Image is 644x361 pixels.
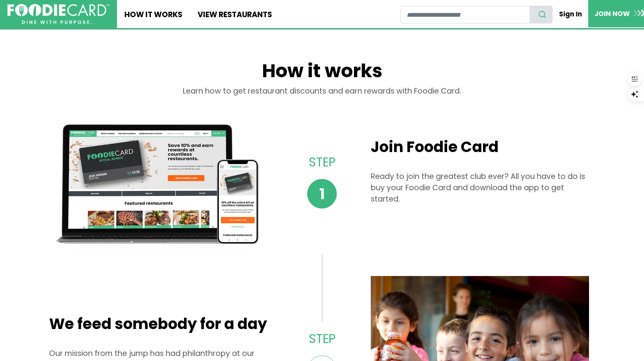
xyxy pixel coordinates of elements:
[49,315,267,333] h2: We feed somebody for a day
[49,60,595,86] h1: How it works
[371,171,589,205] p: Ready to join the greatest club ever? All you have to do is buy your Foodie Card and download the...
[307,179,337,209] span: 1
[7,4,110,25] img: FoodieCard; Eat, Drink, Save, Donate
[530,6,552,23] button: search
[49,86,595,108] div: Learn how to get restaurant discounts and earn rewards with Foodie Card.
[400,6,530,23] input: restaurant search
[297,153,347,172] p: Step
[552,5,588,23] a: Sign In
[371,138,589,156] h2: Join Foodie Card
[297,330,347,348] p: Step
